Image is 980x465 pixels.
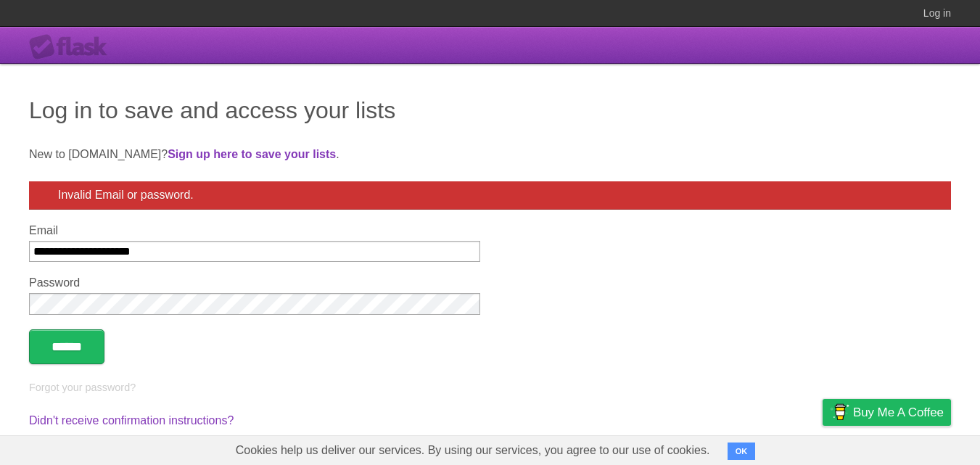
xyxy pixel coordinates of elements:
[29,414,234,427] a: Didn't receive confirmation instructions?
[830,400,849,424] img: Buy me a coffee
[823,399,951,426] a: Buy me a coffee
[221,436,725,465] span: Cookies help us deliver our services. By using our services, you agree to our use of cookies.
[29,382,136,393] a: Forgot your password?
[168,148,336,160] a: Sign up here to save your lists
[29,146,951,163] p: New to [DOMAIN_NAME]? .
[29,276,480,289] label: Password
[29,93,951,128] h1: Log in to save and access your lists
[853,400,944,425] span: Buy me a coffee
[29,224,480,237] label: Email
[29,34,116,60] div: Flask
[29,181,951,210] div: Invalid Email or password.
[728,443,756,460] button: OK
